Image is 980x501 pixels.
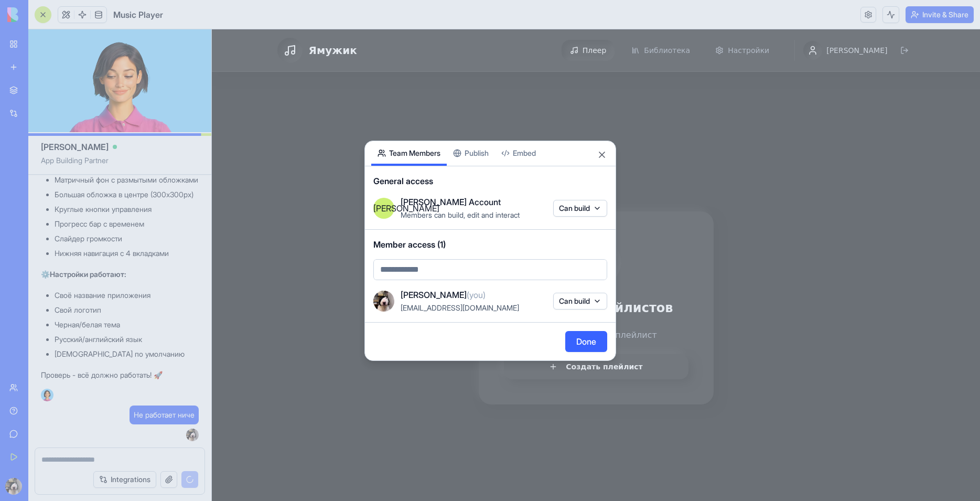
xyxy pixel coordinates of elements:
button: Done [565,331,607,352]
button: Создать плейлист [292,325,477,350]
span: Настройки [516,16,557,26]
img: ACg8ocKtlkRM8z2a_JFHH7YsUpo9UlX_rDsm88Qqt65noqf83FPS3LaI=s96-c [373,291,394,312]
span: General access [373,175,607,187]
span: [PERSON_NAME] [401,289,486,301]
span: Member access (1) [373,238,607,251]
span: [PERSON_NAME] [373,202,394,215]
button: Team Members [371,141,447,166]
button: Can build [553,200,607,217]
span: Ямужик [97,14,145,28]
button: Can build [553,293,607,310]
p: Создайте первый плейлист [292,300,477,312]
button: Настройки [495,10,566,31]
span: [EMAIL_ADDRESS][DOMAIN_NAME] [401,303,519,312]
a: Ямужик [66,8,145,34]
span: Библиотека [432,16,478,26]
span: [PERSON_NAME] Account [401,196,501,208]
span: Плеер [371,16,395,26]
button: Библиотека [411,10,487,31]
button: Close [597,150,607,160]
span: Members can build, edit and interact [401,210,520,219]
span: [PERSON_NAME] [615,16,675,26]
button: Embed [495,141,542,166]
span: (you) [467,290,486,300]
h2: Пока нет плейлистов [292,270,477,287]
button: Плеер [350,10,403,31]
button: Publish [447,141,495,166]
